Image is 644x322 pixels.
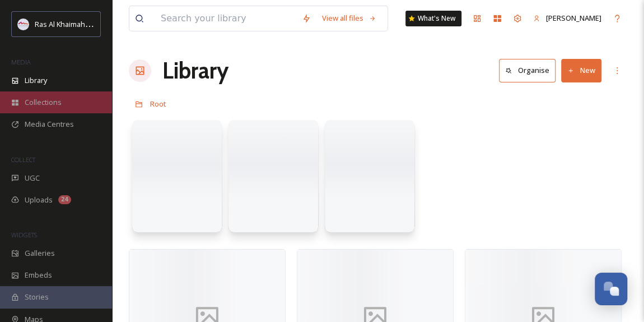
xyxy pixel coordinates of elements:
span: UGC [25,173,40,183]
span: Stories [25,292,49,302]
a: Library [162,54,228,88]
span: WIDGETS [11,231,37,239]
span: Galleries [25,248,55,259]
button: Organise [499,59,556,82]
input: Search your library [155,6,296,31]
span: COLLECT [11,155,35,164]
div: 24 [58,195,71,204]
a: Organise [499,59,561,82]
span: Root [150,99,166,109]
button: Open Chat [595,273,627,305]
img: Logo_RAKTDA_RGB-01.png [18,19,29,30]
button: New [561,59,601,82]
a: What's New [405,11,461,26]
span: MEDIA [11,58,31,66]
span: Library [25,75,47,86]
a: [PERSON_NAME] [528,7,607,29]
span: Media Centres [25,119,74,130]
span: Ras Al Khaimah Tourism Development Authority [35,19,193,29]
span: Collections [25,97,62,108]
a: View all files [316,7,382,29]
a: Root [150,97,166,111]
span: [PERSON_NAME] [546,13,601,23]
span: Embeds [25,270,52,280]
span: Uploads [25,195,53,205]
